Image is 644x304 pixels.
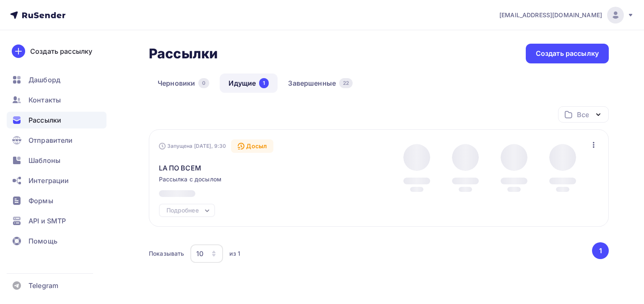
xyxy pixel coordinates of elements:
[149,249,184,258] div: Показывать
[196,249,203,259] div: 10
[7,152,106,169] a: Шаблоны
[149,73,218,93] a: Черновики0
[159,143,226,149] div: Запущена [DATE], 9:30
[558,106,609,123] button: Все
[149,45,218,62] h2: Рассылки
[29,115,61,125] span: Рассылки
[592,242,609,259] button: Go to page 1
[29,280,58,291] span: Telegram
[29,95,61,105] span: Контакты
[29,196,53,206] span: Формы
[499,11,602,19] span: [EMAIL_ADDRESS][DOMAIN_NAME]
[499,7,634,24] a: [EMAIL_ADDRESS][DOMAIN_NAME]
[166,205,199,215] div: Подробнее
[7,132,106,149] a: Отправители
[7,71,106,88] a: Дашборд
[7,92,106,108] a: Контакты
[29,135,73,145] span: Отправители
[29,155,60,165] span: Шаблоны
[29,176,69,186] span: Интеграции
[29,75,60,85] span: Дашборд
[536,49,599,58] div: Создать рассылку
[7,112,106,128] a: Рассылки
[190,244,223,263] button: 10
[30,46,92,56] div: Создать рассылку
[577,110,589,120] div: Все
[29,236,57,246] span: Помощь
[231,139,273,153] div: Досыл
[220,73,278,93] a: Идущие1
[339,78,353,88] div: 22
[279,73,361,93] a: Завершенные22
[591,242,609,259] ul: Pagination
[198,78,209,88] div: 0
[159,163,201,173] span: LA ПО ВСЕМ
[29,216,66,226] span: API и SMTP
[159,175,222,183] span: Рассылка с досылом
[229,249,240,258] div: из 1
[7,192,106,209] a: Формы
[259,78,269,88] div: 1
